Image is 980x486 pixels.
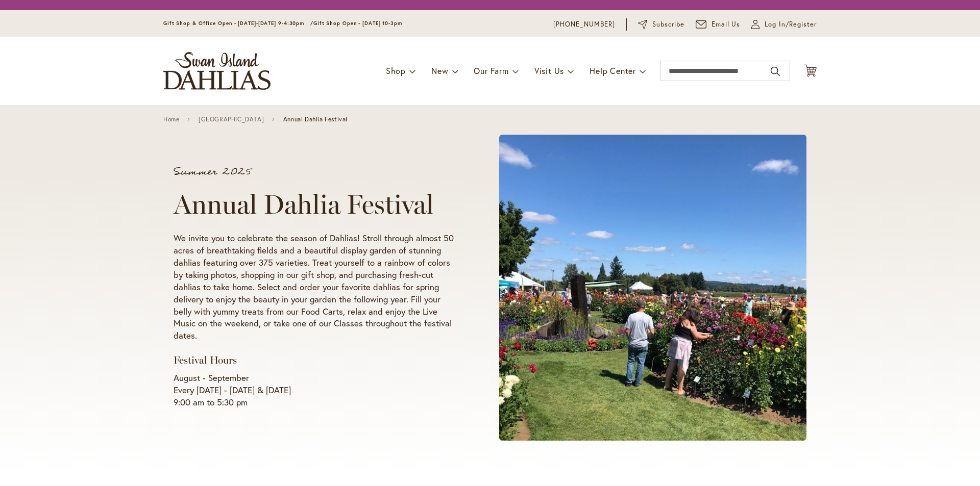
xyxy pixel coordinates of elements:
span: Our Farm [474,65,508,76]
span: Visit Us [534,65,564,76]
span: Log In/Register [765,19,817,30]
button: Search [771,63,780,80]
p: Summer 2025 [174,167,460,177]
a: Subscribe [638,19,684,30]
a: store logo [163,52,271,90]
span: Gift Shop Open - [DATE] 10-3pm [313,20,402,27]
a: Email Us [696,19,741,30]
a: [GEOGRAPHIC_DATA] [199,116,264,123]
a: [PHONE_NUMBER] [553,19,615,30]
a: Home [163,116,179,123]
a: Log In/Register [751,19,817,30]
p: We invite you to celebrate the season of Dahlias! Stroll through almost 50 acres of breathtaking ... [174,232,460,342]
span: Help Center [590,65,636,76]
h1: Annual Dahlia Festival [174,189,460,220]
span: New [431,65,448,76]
span: Email Us [712,19,741,30]
span: Annual Dahlia Festival [283,116,348,123]
span: Shop [386,65,406,76]
h3: Festival Hours [174,354,460,367]
p: August - September Every [DATE] - [DATE] & [DATE] 9:00 am to 5:30 pm [174,372,460,408]
span: Subscribe [652,19,684,30]
span: Gift Shop & Office Open - [DATE]-[DATE] 9-4:30pm / [163,20,313,27]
